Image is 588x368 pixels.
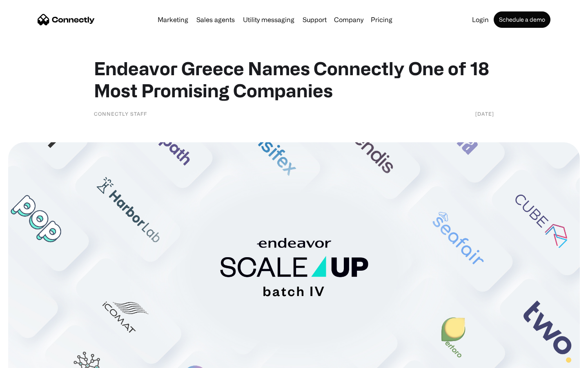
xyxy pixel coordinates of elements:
[193,16,238,23] a: Sales agents
[475,110,494,118] div: [DATE]
[154,16,192,23] a: Marketing
[94,110,147,118] div: Connectly Staff
[8,354,49,365] aside: Language selected: English
[332,14,366,25] div: Company
[16,354,49,365] ul: Language list
[94,57,494,101] h1: Endeavor Greece Names Connectly One of 18 Most Promising Companies
[469,16,492,23] a: Login
[240,16,298,23] a: Utility messaging
[494,11,550,28] a: Schedule a demo
[367,16,396,23] a: Pricing
[299,16,330,23] a: Support
[334,14,363,25] div: Company
[38,13,95,26] a: home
